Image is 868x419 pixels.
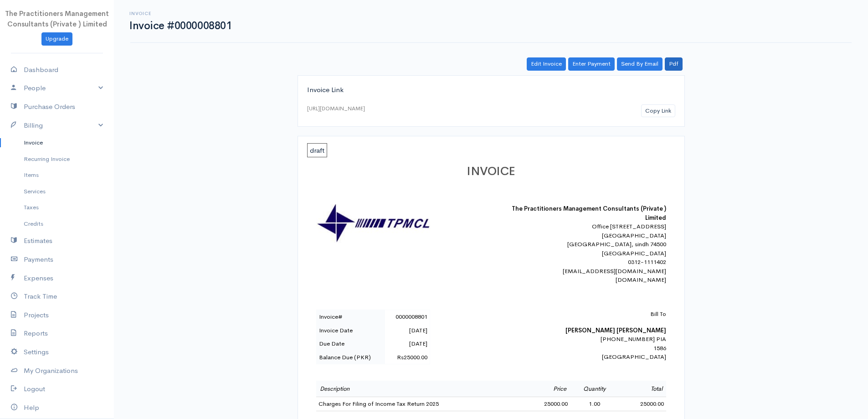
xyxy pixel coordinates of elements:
[129,11,231,16] h6: Invoice
[665,57,683,71] a: Pdf
[385,351,430,364] td: Rs25000.00
[619,397,666,411] td: 25000.00
[641,104,675,118] button: Copy Link
[507,222,666,285] div: Office [STREET_ADDRESS] [GEOGRAPHIC_DATA] [GEOGRAPHIC_DATA], sindh 74500 [GEOGRAPHIC_DATA] 0312-1...
[619,381,666,397] td: Total
[307,85,675,95] div: Invoice Link
[316,381,523,397] td: Description
[316,165,666,178] h1: INVOICE
[523,397,570,411] td: 25000.00
[385,324,430,337] td: [DATE]
[5,9,109,28] span: The Practitioners Management Consultants (Private ) Limited
[570,381,619,397] td: Quantity
[568,57,615,71] a: Enter Payment
[316,310,385,324] td: Invoice#
[565,326,666,334] b: [PERSON_NAME] [PERSON_NAME]
[507,310,666,362] div: [PHONE_NUMBER] PIA 1586 [GEOGRAPHIC_DATA]
[307,143,327,157] span: draft
[385,337,430,351] td: [DATE]
[41,32,72,46] a: Upgrade
[307,104,365,113] div: [URL][DOMAIN_NAME]
[570,397,619,411] td: 1.00
[523,381,570,397] td: Price
[316,351,385,364] td: Balance Due (PKR)
[316,337,385,351] td: Due Date
[316,324,385,337] td: Invoice Date
[507,310,666,319] p: Bill To
[617,57,663,71] a: Send By Email
[512,205,666,222] b: The Practitioners Management Consultants (Private ) Limited
[129,20,231,31] h1: Invoice #0000008801
[385,310,430,324] td: 0000008801
[527,57,566,71] a: Edit Invoice
[316,204,430,243] img: logo-30862.jpg
[316,397,523,411] td: Charges For Filing of Income Tax Return 2025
